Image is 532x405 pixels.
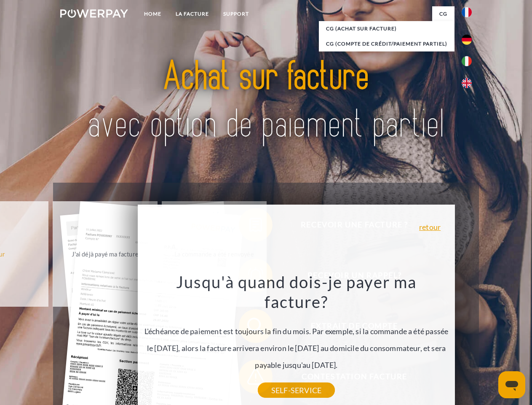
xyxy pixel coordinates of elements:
[419,223,441,231] a: retour
[462,35,472,45] img: de
[319,36,454,51] a: CG (Compte de crédit/paiement partiel)
[462,56,472,66] img: it
[60,9,128,18] img: logo-powerpay-white.svg
[498,371,525,398] iframe: Bouton de lancement de la fenêtre de messagerie
[80,40,452,162] img: title-powerpay_fr.svg
[432,6,454,22] a: CG
[258,383,335,398] a: SELF-SERVICE
[137,6,168,22] a: Home
[168,6,216,22] a: LA FACTURE
[462,7,472,17] img: fr
[462,78,472,88] img: en
[319,21,454,36] a: CG (achat sur facture)
[58,248,152,259] div: J'ai déjà payé ma facture
[216,6,256,22] a: Support
[143,272,450,312] h3: Jusqu'à quand dois-je payer ma facture?
[143,272,450,390] div: L'échéance de paiement est toujours la fin du mois. Par exemple, si la commande a été passée le [...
